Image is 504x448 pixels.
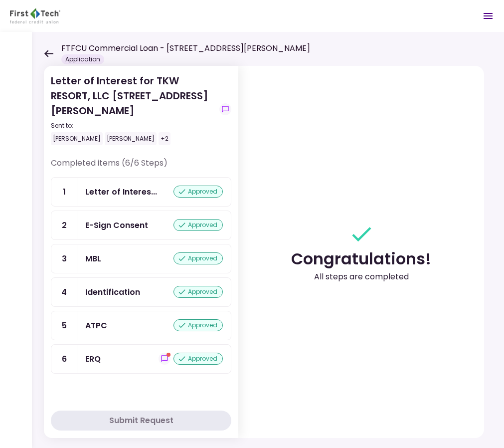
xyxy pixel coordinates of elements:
div: ATPC [85,319,107,332]
img: Partner icon [10,8,60,23]
h1: FTFCU Commercial Loan - [STREET_ADDRESS][PERSON_NAME] [61,42,310,54]
div: 4 [51,278,77,306]
a: 1Letter of Interestapproved [51,177,231,207]
div: 5 [51,311,77,340]
button: show-messages [219,103,231,115]
div: approved [173,319,223,331]
div: approved [173,286,223,298]
div: Completed items (6/6 Steps) [51,157,231,177]
div: +2 [159,132,170,145]
div: approved [173,252,223,264]
div: E-Sign Consent [85,219,148,231]
div: Letter of Interest [85,186,157,198]
a: 5ATPCapproved [51,311,231,340]
a: 4Identificationapproved [51,277,231,307]
div: ERQ [85,353,101,365]
div: 3 [51,244,77,273]
div: MBL [85,252,101,265]
a: 2E-Sign Consentapproved [51,211,231,240]
a: 3MBLapproved [51,244,231,273]
div: Letter of Interest for TKW RESORT, LLC [STREET_ADDRESS][PERSON_NAME] [51,73,215,145]
div: approved [173,219,223,231]
div: All steps are completed [314,271,409,283]
div: Identification [85,286,140,298]
div: approved [173,186,223,198]
div: Congratulations! [291,247,431,271]
div: Sent to: [51,121,215,130]
div: Submit Request [109,415,173,427]
button: Open menu [476,4,500,28]
div: 6 [51,345,77,373]
div: approved [173,353,223,365]
div: [PERSON_NAME] [51,132,103,145]
div: Application [61,54,104,64]
button: Submit Request [51,411,231,431]
div: 2 [51,211,77,239]
a: 6ERQshow-messagesapproved [51,344,231,374]
div: [PERSON_NAME] [105,132,157,145]
button: show-messages [159,353,170,365]
div: 1 [51,178,77,206]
